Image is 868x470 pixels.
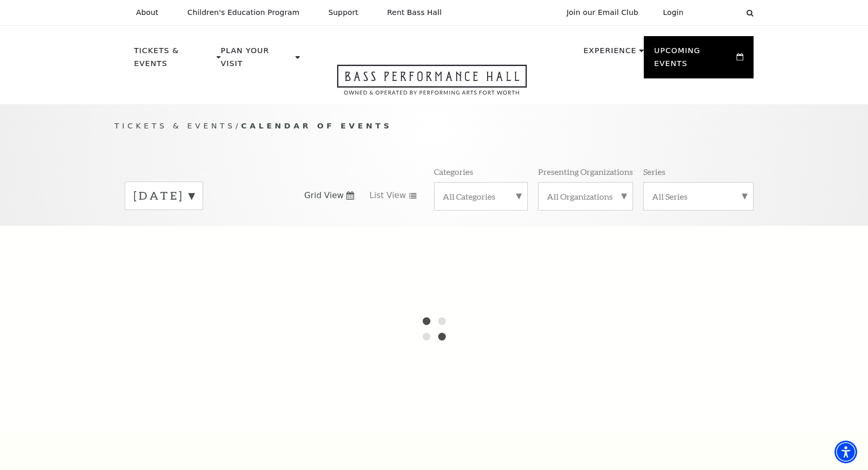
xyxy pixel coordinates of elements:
[134,44,214,76] p: Tickets & Events
[654,44,734,76] p: Upcoming Events
[434,166,473,177] p: Categories
[241,121,392,130] span: Calendar of Events
[700,8,737,18] select: Select:
[114,120,754,133] p: /
[583,44,637,63] p: Experience
[300,64,564,104] a: Open this option
[304,190,344,201] span: Grid View
[834,441,857,463] div: Accessibility Menu
[187,8,299,17] p: Children's Education Program
[136,8,158,17] p: About
[538,166,633,177] p: Presenting Organizations
[547,191,624,202] label: All Organizations
[643,166,665,177] p: Series
[370,190,406,201] span: List View
[133,188,194,204] label: [DATE]
[387,8,442,17] p: Rent Bass Hall
[114,121,236,130] span: Tickets & Events
[443,191,519,202] label: All Categories
[328,8,358,17] p: Support
[221,44,293,76] p: Plan Your Visit
[652,191,745,202] label: All Series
